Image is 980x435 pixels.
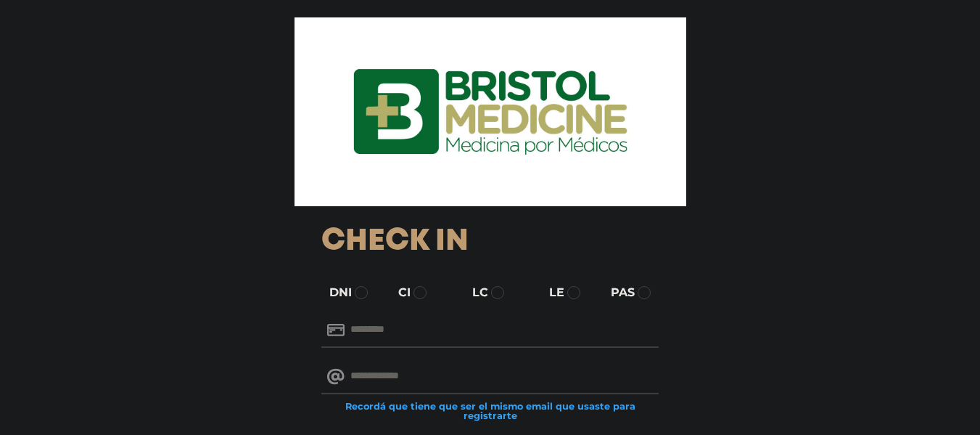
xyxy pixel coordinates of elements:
[295,17,686,206] img: logo_ingresarbristol.jpg
[321,402,659,420] small: Recordá que tiene que ser el mismo email que usaste para registrarte
[385,284,411,301] label: CI
[536,284,564,301] label: LE
[598,284,635,301] label: PAS
[321,224,659,260] h1: Check In
[316,284,352,301] label: DNI
[459,284,488,301] label: LC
